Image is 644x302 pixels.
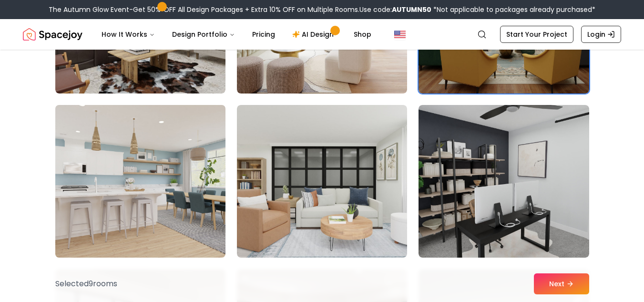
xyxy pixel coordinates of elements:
[49,5,595,14] div: The Autumn Glow Event-Get 50% OFF All Design Packages + Extra 10% OFF on Multiple Rooms.
[394,29,406,40] img: United States
[359,5,431,14] span: Use code:
[51,101,230,261] img: Room room-61
[431,5,595,14] span: *Not applicable to packages already purchased*
[500,26,573,43] a: Start Your Project
[94,25,379,44] nav: Main
[534,273,589,294] button: Next
[346,25,379,44] a: Shop
[285,25,344,44] a: AI Design
[23,25,82,44] a: Spacejoy
[237,105,407,258] img: Room room-62
[419,105,589,258] img: Room room-63
[581,26,621,43] a: Login
[94,25,163,44] button: How It Works
[23,19,621,50] nav: Global
[55,278,117,290] p: Selected 9 room s
[164,25,243,44] button: Design Portfolio
[392,5,431,14] b: AUTUMN50
[23,25,82,44] img: Spacejoy Logo
[245,25,283,44] a: Pricing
